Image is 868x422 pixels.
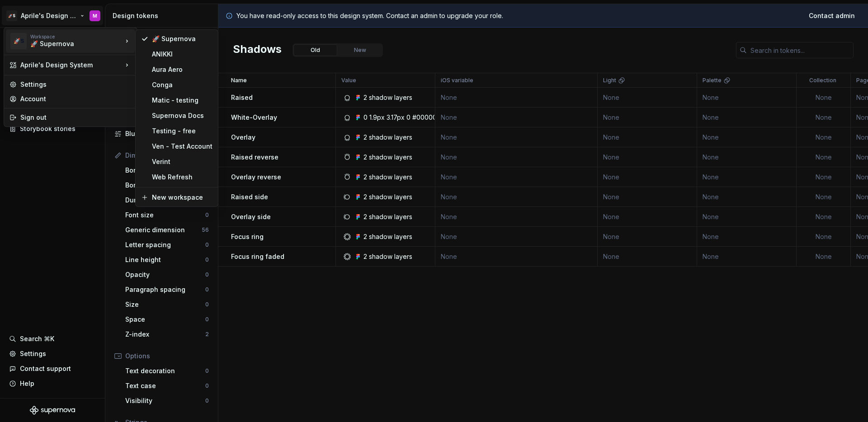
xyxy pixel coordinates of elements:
div: 🚀 Supernova [152,34,212,43]
div: Sign out [20,113,132,122]
div: ANIKKI [152,50,212,59]
div: 🚀 Supernova [30,39,107,48]
div: Web Refresh [152,173,212,182]
div: Ven - Test Account [152,142,212,151]
div: Aprile's Design System [20,61,123,70]
div: Workspace [30,34,123,39]
div: Supernova Docs [152,111,212,120]
div: 🚀S [10,33,27,49]
div: Aura Aero [152,65,212,74]
div: Settings [20,80,132,89]
div: Matic - testing [152,96,212,105]
div: Verint [152,157,212,166]
div: Account [20,94,132,103]
div: New workspace [152,193,212,202]
div: Testing - free [152,127,212,136]
div: Conga [152,80,212,89]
